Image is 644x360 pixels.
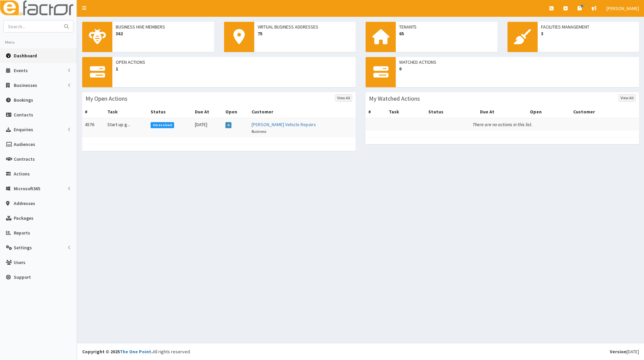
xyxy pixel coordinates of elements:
a: View All [335,94,352,102]
td: [DATE] [192,118,222,137]
th: Status [426,106,477,118]
span: Packages [14,215,34,221]
span: Support [14,274,31,280]
h3: My Watched Actions [369,96,420,102]
span: Events [14,67,28,73]
h3: My Open Actions [86,96,127,102]
span: Tenants [399,23,494,30]
span: 65 [399,30,494,37]
small: Business [252,129,266,134]
span: Open Actions [116,59,352,65]
a: The One Point [120,349,151,355]
th: Due At [192,106,222,118]
th: Status [148,106,193,118]
span: Businesses [14,82,37,88]
span: Watched Actions [399,59,636,65]
span: Reports [14,230,30,236]
span: 362 [116,30,211,37]
span: Microsoft365 [14,186,40,192]
div: [DATE] [610,348,639,355]
span: Contacts [14,112,33,118]
b: Version [610,349,627,355]
i: There are no actions in this list. [473,121,532,127]
span: Bookings [14,97,33,103]
span: Actions [14,171,30,177]
span: Enquiries [14,126,33,133]
span: Business Hive Members [116,23,211,30]
span: [PERSON_NAME] [606,5,639,11]
td: Start up g... [105,118,148,137]
span: Audiences [14,141,35,147]
span: 0 [399,65,636,72]
span: Virtual Business Addresses [258,23,353,30]
strong: Copyright © 2025 . [82,349,153,355]
span: Settings [14,245,32,251]
input: Search... [4,20,60,32]
a: [PERSON_NAME] Vehicle Repairs [252,121,316,127]
th: # [82,106,105,118]
span: Contracts [14,156,35,162]
span: Addresses [14,200,35,206]
span: Users [14,259,25,265]
th: Customer [571,106,639,118]
th: Task [105,106,148,118]
a: View All [619,94,636,102]
th: Open [223,106,249,118]
th: Task [386,106,426,118]
span: Facilities Management [541,23,636,30]
footer: All rights reserved. [77,343,644,360]
span: Dashboard [14,53,37,59]
span: 3 [541,30,636,37]
td: 4576 [82,118,105,137]
th: Open [527,106,571,118]
th: Due At [477,106,527,118]
span: 75 [258,30,353,37]
th: # [366,106,386,118]
span: 1 [116,65,352,72]
span: Unresolved [151,122,174,128]
span: 0 [225,122,232,128]
th: Customer [249,106,356,118]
